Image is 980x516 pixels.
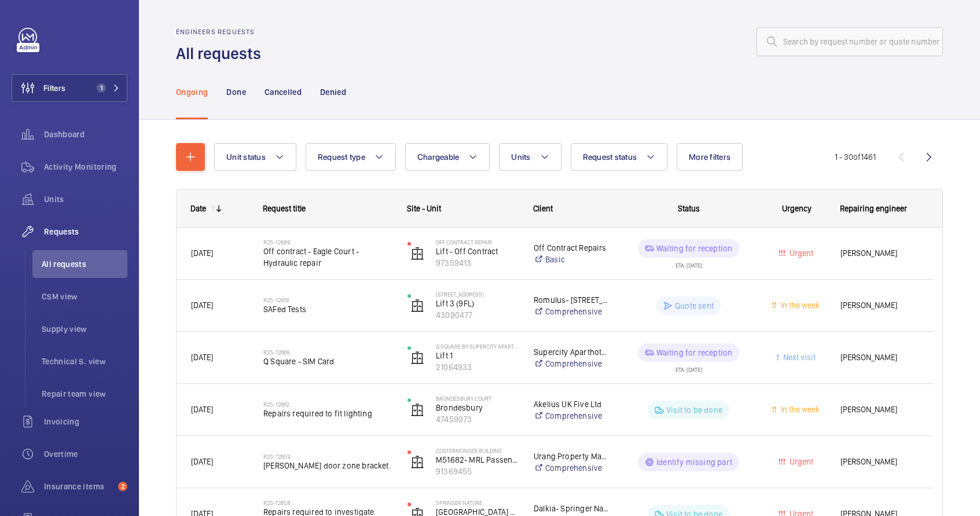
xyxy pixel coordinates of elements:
[410,403,424,417] img: elevator.svg
[571,143,668,171] button: Request status
[263,401,392,408] h2: R25-12662
[306,143,396,171] button: Request type
[534,503,609,514] p: Dalkia- Springer Nature
[42,388,127,400] span: Repair team view
[782,204,812,213] span: Urgency
[410,455,424,469] img: elevator.svg
[675,300,714,312] p: Quote sent
[265,86,302,98] p: Cancelled
[226,86,245,98] p: Done
[191,457,213,466] span: [DATE]
[840,351,919,364] span: [PERSON_NAME]
[176,43,268,64] h1: All requests
[176,28,268,36] h2: Engineers requests
[436,291,519,298] p: [STREET_ADDRESS]
[787,248,813,258] span: Urgent
[97,83,106,93] span: 1
[436,454,519,466] p: M51682- MRL Passenger Lift Flats 1-2
[191,301,213,310] span: [DATE]
[678,204,700,213] span: Status
[534,346,609,358] p: Supercity Aparthotels
[263,239,392,246] h2: R25-12689
[436,413,519,425] p: 47459973
[436,350,519,361] p: Lift 1
[676,258,702,268] div: ETA: [DATE]
[44,481,113,492] span: Insurance items
[436,402,519,413] p: Brondesbury
[840,247,919,260] span: [PERSON_NAME]
[191,405,213,414] span: [DATE]
[656,347,733,358] p: Waiting for reception
[666,404,722,416] p: Visit to be done
[840,455,919,469] span: [PERSON_NAME]
[263,499,392,506] h2: R25-12658
[191,353,213,362] span: [DATE]
[840,403,919,416] span: [PERSON_NAME]
[781,353,816,362] span: Next visit
[534,398,609,410] p: Akelius UK Five Ltd
[835,153,876,161] span: 1 - 30 1461
[263,453,392,460] h2: R25-12659
[42,323,127,335] span: Supply view
[534,410,609,422] a: Comprehensive
[190,204,206,213] div: Date
[42,356,127,367] span: Technical S. view
[787,457,813,466] span: Urgent
[263,297,392,303] h2: R25-12674
[436,298,519,309] p: Lift 3 (9FL)
[583,152,637,162] span: Request status
[436,466,519,477] p: 91369455
[410,351,424,365] img: elevator.svg
[757,27,943,56] input: Search by request number or quote number
[534,306,609,317] a: Comprehensive
[436,239,519,246] p: Off Contract Repair
[534,462,609,474] a: Comprehensive
[176,86,208,98] p: Ongoing
[676,362,702,372] div: ETA: [DATE]
[534,254,609,265] a: Basic
[779,301,820,310] span: In the week
[436,343,519,350] p: Q Square by Supercity Aparthotels
[511,152,530,162] span: Units
[656,456,732,468] p: Identify missing part
[12,74,127,102] button: Filters1
[436,361,519,373] p: 21064933
[214,143,296,171] button: Unit status
[43,82,65,94] span: Filters
[677,143,743,171] button: More filters
[263,408,392,419] span: Repairs required to fit lighting
[263,204,306,213] span: Request title
[44,416,127,427] span: Invoicing
[44,226,127,237] span: Requests
[534,242,609,254] p: Off Contract Repairs
[853,152,861,162] span: of
[779,405,820,414] span: In the week
[407,204,441,213] span: Site - Unit
[534,294,609,306] p: Romulus- [STREET_ADDRESS]
[410,299,424,313] img: elevator.svg
[226,152,266,162] span: Unit status
[436,395,519,402] p: Brondesbury Court
[44,129,127,140] span: Dashboard
[436,309,519,321] p: 43090477
[42,291,127,302] span: CSM view
[436,447,519,454] p: Costermonger Building
[436,499,519,506] p: Springer Nature
[318,152,365,162] span: Request type
[689,152,731,162] span: More filters
[263,349,392,356] h2: R25-12669
[410,247,424,261] img: elevator.svg
[42,258,127,270] span: All requests
[417,152,460,162] span: Chargeable
[534,451,609,462] p: Urang Property Management Ltd- The Exchange
[44,193,127,205] span: Units
[656,243,733,254] p: Waiting for reception
[44,161,127,173] span: Activity Monitoring
[263,246,392,269] span: Off contract - Eagle Court - Hydraulic repair
[840,299,919,312] span: [PERSON_NAME]
[118,482,127,491] span: 2
[44,448,127,460] span: Overtime
[263,303,392,315] span: SAFed Tests
[263,356,392,367] span: Q Square - SIM Card
[840,204,907,213] span: Repairing engineer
